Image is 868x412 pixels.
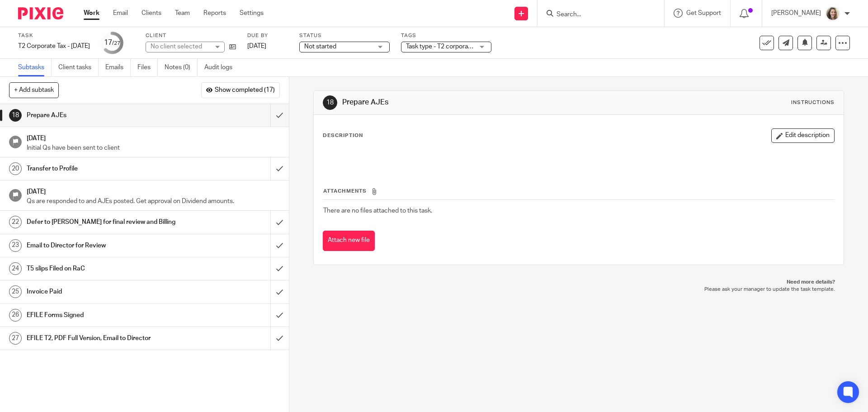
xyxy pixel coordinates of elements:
[105,59,131,76] a: Emails
[27,215,183,229] h1: Defer to [PERSON_NAME] for final review and Billing
[215,87,275,94] span: Show completed (17)
[322,286,835,293] p: Please ask your manager to update the task template.
[27,285,183,298] h1: Invoice Paid
[240,9,264,18] a: Settings
[9,262,22,275] div: 24
[9,109,22,122] div: 18
[791,99,835,106] div: Instructions
[247,43,266,49] span: [DATE]
[323,189,367,194] span: Attachments
[18,7,63,19] img: Pixie
[401,32,491,39] label: Tags
[323,132,363,139] p: Description
[826,6,840,21] img: IMG_7896.JPG
[113,9,128,18] a: Email
[165,59,198,76] a: Notes (0)
[247,32,288,39] label: Due by
[323,208,432,214] span: There are no files attached to this task.
[9,82,59,98] button: + Add subtask
[9,162,22,175] div: 20
[146,32,236,39] label: Client
[304,43,336,50] span: Not started
[9,309,22,322] div: 26
[27,162,183,175] h1: Transfer to Profile
[175,9,190,18] a: Team
[58,59,99,76] a: Client tasks
[342,98,598,107] h1: Prepare AJEs
[27,109,183,122] h1: Prepare AJEs
[18,32,90,39] label: Task
[112,41,120,46] small: /27
[686,10,721,16] span: Get Support
[27,262,183,275] h1: T5 slips Filed on RaC
[9,285,22,298] div: 25
[323,95,337,110] div: 18
[27,331,183,345] h1: EFILE T2, PDF Full Version, Email to Director
[299,32,390,39] label: Status
[104,38,120,48] div: 17
[18,42,90,51] div: T2 Corporate Tax - [DATE]
[203,9,226,18] a: Reports
[9,216,22,228] div: 22
[27,197,280,206] p: Qs are responded to and AJEs posted. Get approval on Dividend amounts.
[27,143,280,152] p: Initial Qs have been sent to client
[323,231,375,251] button: Attach new file
[18,59,52,76] a: Subtasks
[771,128,835,143] button: Edit description
[142,9,161,18] a: Clients
[84,9,99,18] a: Work
[27,185,280,196] h1: [DATE]
[9,239,22,252] div: 23
[9,332,22,345] div: 27
[322,279,835,286] p: Need more details?
[151,42,209,51] div: No client selected
[556,11,637,19] input: Search
[406,43,484,50] span: Task type - T2 corporate tax
[137,59,158,76] a: Files
[771,9,821,18] p: [PERSON_NAME]
[27,308,183,322] h1: EFILE Forms Signed
[18,42,90,51] div: T2 Corporate Tax - Apr 30 2025
[201,82,280,98] button: Show completed (17)
[27,239,183,252] h1: Email to Director for Review
[204,59,239,76] a: Audit logs
[27,132,280,143] h1: [DATE]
